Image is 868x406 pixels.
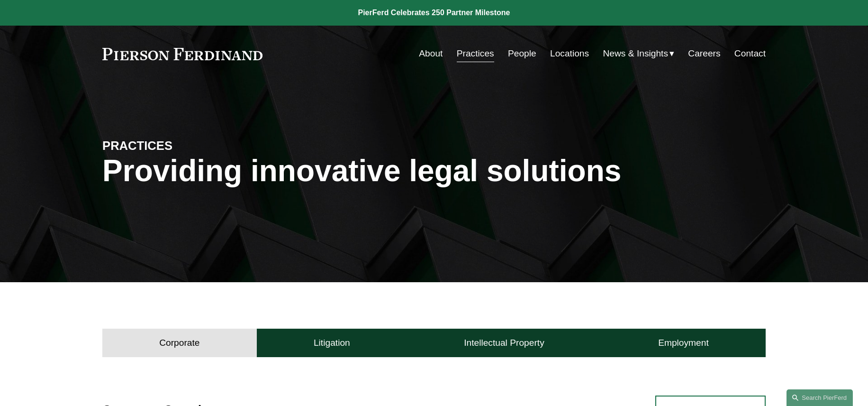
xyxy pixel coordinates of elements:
[419,45,443,63] a: About
[159,337,199,349] h4: Corporate
[102,154,766,188] h1: Providing innovative legal solutions
[688,45,720,63] a: Careers
[734,45,766,63] a: Contact
[658,337,709,349] h4: Employment
[102,138,268,153] h4: PRACTICES
[603,46,668,62] span: News & Insights
[603,45,674,63] a: folder dropdown
[787,389,853,406] a: Search this site
[508,45,536,63] a: People
[314,337,350,349] h4: Litigation
[464,337,544,349] h4: Intellectual Property
[457,45,494,63] a: Practices
[550,45,589,63] a: Locations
